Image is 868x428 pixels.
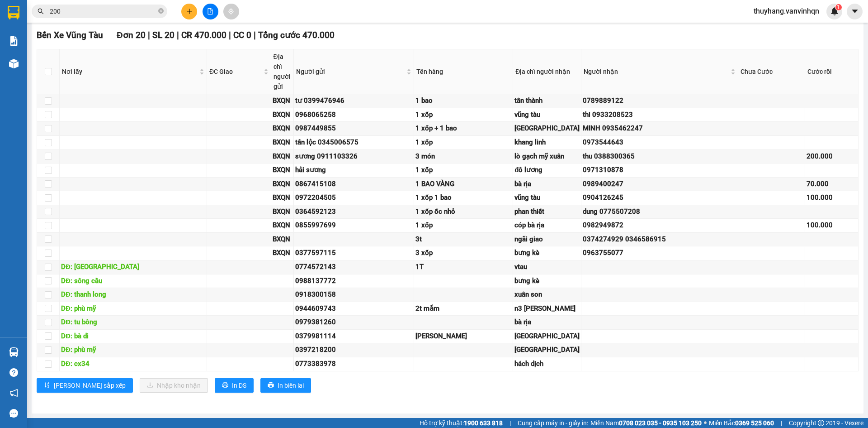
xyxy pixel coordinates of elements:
div: DĐ: phù mỹ [61,303,205,314]
div: Địa chỉ người nhận [515,67,579,77]
div: 1 xốp [415,165,511,176]
span: close-circle [158,8,164,14]
span: Miền Bắc [709,418,774,428]
div: 0377597115 [295,248,412,259]
img: icon-new-feature [830,7,839,15]
div: 0855997699 [295,220,412,231]
div: 0979381260 [295,317,412,328]
div: 1 xốp + 1 bao [415,123,511,134]
button: file-add [203,4,218,19]
div: DĐ: cx34 [61,359,205,370]
div: DĐ: phù mỹ [61,345,205,356]
span: CC 0 [233,30,251,40]
span: | [148,30,150,40]
div: BXQN [273,110,292,120]
button: plus [181,4,197,19]
div: BXQN [273,220,292,231]
span: | [509,418,511,428]
div: 0963755077 [583,248,736,259]
img: warehouse-icon [9,59,19,68]
div: bưng kè [514,276,580,287]
div: 0773383978 [295,359,412,370]
div: 0918300158 [295,289,412,300]
span: message [9,409,18,418]
th: Cước rồi [805,49,859,94]
img: logo-vxr [8,6,19,19]
div: BXQN [273,137,292,148]
div: DĐ: sông cầu [61,276,205,287]
span: sort-ascending [44,382,50,389]
span: SL 20 [152,30,175,40]
div: 1 xốp [415,137,511,148]
div: DĐ: tu bông [61,317,205,328]
div: 0904126245 [583,192,736,203]
div: hải sương [295,165,412,176]
span: In DS [232,380,246,390]
span: CR 470.000 [181,30,226,40]
div: thi 0933208523 [583,110,736,120]
span: Đơn 20 [117,30,146,40]
span: Bến Xe Vũng Tàu [37,30,103,40]
span: | [781,418,782,428]
sup: 1 [835,4,842,10]
div: 0988137772 [295,276,412,287]
strong: 1900 633 818 [464,419,503,427]
div: 200.000 [807,151,857,162]
span: | [177,30,179,40]
div: ngãi giao [514,234,580,245]
div: 1 xốp [415,110,511,120]
span: Tổng cước 470.000 [258,30,335,40]
div: DĐ: thanh long [61,289,205,300]
div: MINH 0935462247 [583,123,736,134]
div: BXQN [273,248,292,259]
div: bà rịa [514,179,580,190]
span: Người nhận [584,67,728,77]
span: notification [9,389,18,397]
div: 2t mắm [415,303,511,314]
div: 0982949872 [583,220,736,231]
span: file-add [207,8,213,14]
div: 0867415108 [295,179,412,190]
div: 0989400247 [583,179,736,190]
div: 70.000 [807,179,857,190]
span: [PERSON_NAME] sắp xếp [54,380,126,390]
span: plus [186,8,193,14]
div: đô lương [514,165,580,176]
div: 0364592123 [295,207,412,217]
input: Tìm tên, số ĐT hoặc mã đơn [50,6,156,16]
span: printer [268,382,274,389]
div: bà rịa [514,317,580,328]
div: bưng kè [514,248,580,259]
div: BXQN [273,151,292,162]
strong: 0369 525 060 [735,419,774,427]
div: 0774572143 [295,262,412,273]
div: 0987449855 [295,123,412,134]
div: 3 xốp [415,248,511,259]
div: tư 0399476946 [295,96,412,106]
div: phan thiết [514,207,580,217]
div: BXQN [273,179,292,190]
th: Chưa Cước [738,49,806,94]
span: ⚪️ [704,421,707,425]
span: copyright [818,420,824,426]
div: xuân son [514,289,580,300]
div: BXQN [273,165,292,176]
div: 0968065258 [295,110,412,120]
div: 0374274929 0346586915 [583,234,736,245]
div: tân thành [514,96,580,106]
div: tấn lộc 0345006575 [295,137,412,148]
span: Người gửi [296,67,405,77]
div: lò gạch mỹ xuân [514,151,580,162]
div: vũng tàu [514,192,580,203]
div: dung 0775507208 [583,207,736,217]
div: 1 xốp ốc nhỏ [415,207,511,217]
div: DĐ: bà di [61,331,205,342]
span: close-circle [158,7,164,16]
div: Địa chỉ người gửi [274,52,291,91]
div: [PERSON_NAME] [415,331,511,342]
div: [GEOGRAPHIC_DATA] [514,331,580,342]
button: printerIn DS [215,378,254,393]
span: Cung cấp máy in - giấy in: [518,418,588,428]
span: search [38,8,44,14]
div: BXQN [273,234,292,245]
